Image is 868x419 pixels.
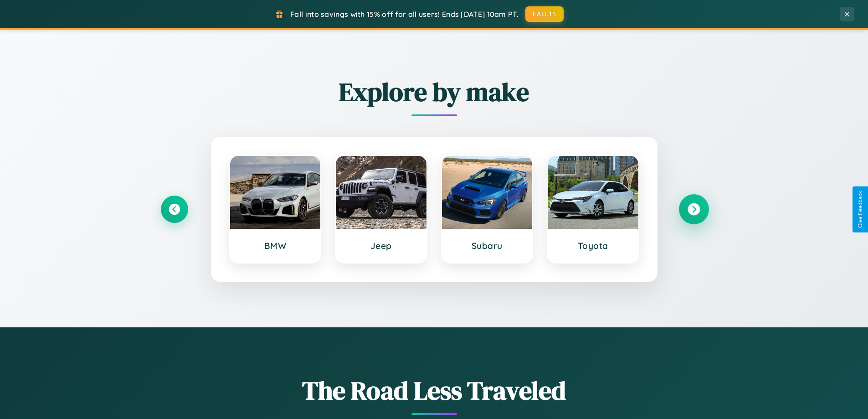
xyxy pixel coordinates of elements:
[525,6,564,22] button: FALL15
[857,191,863,228] div: Give Feedback
[557,240,629,251] h3: Toyota
[239,240,312,251] h3: BMW
[161,373,708,408] h1: The Road Less Traveled
[161,74,708,109] h2: Explore by make
[451,240,524,251] h3: Subaru
[290,10,519,19] span: Fall into savings with 15% off for all users! Ends [DATE] 10am PT.
[345,240,417,251] h3: Jeep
